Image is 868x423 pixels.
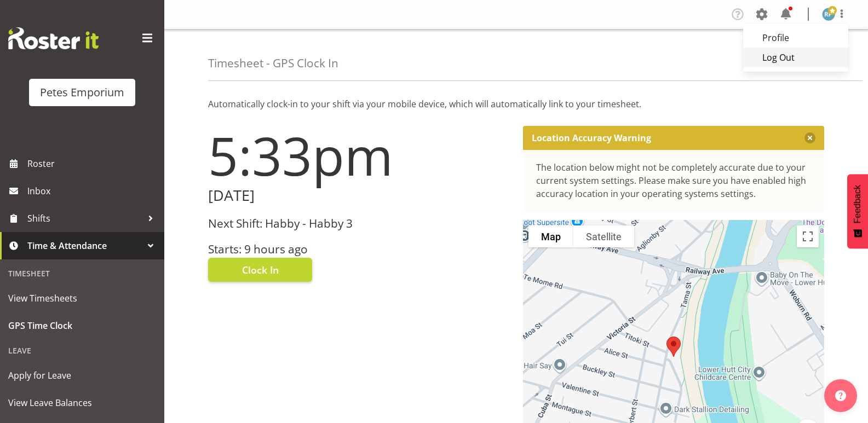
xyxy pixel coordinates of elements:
h3: Starts: 9 hours ago [208,243,510,256]
span: Roster [27,155,159,172]
p: Location Accuracy Warning [532,132,651,143]
div: Timesheet [3,262,162,285]
h1: 5:33pm [208,126,510,185]
span: GPS Time Clock [8,317,156,334]
button: Feedback - Show survey [847,174,868,248]
p: Automatically clock-in to your shift via your mobile device, which will automatically link to you... [208,97,824,111]
a: View Leave Balances [3,389,162,416]
a: Apply for Leave [3,362,162,389]
img: Rosterit website logo [8,27,99,49]
button: Close message [804,132,815,143]
span: Inbox [27,183,159,199]
button: Show street map [528,225,573,247]
span: View Leave Balances [8,395,156,411]
h3: Next Shift: Habby - Habby 3 [208,217,510,230]
div: The location below might not be completely accurate due to your current system settings. Please m... [536,161,812,200]
span: Time & Attendance [27,237,142,254]
a: Log Out [743,48,848,67]
div: Leave [3,339,162,362]
img: reina-puketapu721.jpg [822,8,835,21]
div: Petes Emporium [40,84,124,101]
a: GPS Time Clock [3,312,162,339]
span: Clock In [242,263,279,277]
h4: Timesheet - GPS Clock In [208,57,338,69]
a: View Timesheets [3,285,162,312]
a: Profile [743,28,848,48]
span: Shifts [27,210,142,227]
button: Clock In [208,258,312,282]
h2: [DATE] [208,187,510,204]
span: Feedback [853,185,863,223]
button: Show satellite imagery [573,225,634,247]
span: View Timesheets [8,290,156,306]
button: Toggle fullscreen view [797,225,819,247]
img: help-xxl-2.png [835,390,846,401]
span: Apply for Leave [8,367,156,384]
